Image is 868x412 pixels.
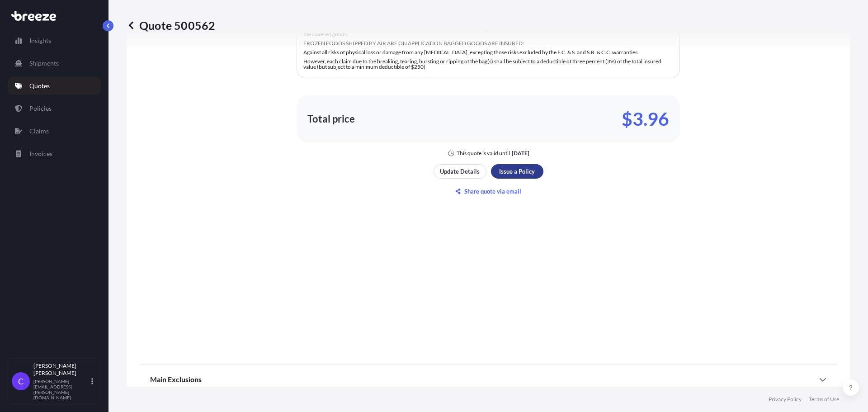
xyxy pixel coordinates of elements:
[29,81,50,90] p: Quotes
[434,184,543,199] button: Share quote via email
[29,36,51,45] p: Insights
[491,164,543,179] button: Issue a Policy
[457,150,510,157] p: This quote is valid until
[8,77,101,95] a: Quotes
[499,167,535,176] p: Issue a Policy
[29,149,52,158] p: Invoices
[8,145,101,163] a: Invoices
[127,18,215,33] p: Quote 500562
[303,50,673,55] p: Against all risks of physical loss or damage from any [MEDICAL_DATA], excepting those risks exclu...
[29,104,52,113] p: Policies
[8,32,101,50] a: Insights
[150,369,826,390] div: Main Exclusions
[8,122,101,140] a: Claims
[622,112,669,126] p: $3.96
[303,59,673,70] p: However, each claim due to the breaking, tearing, bursting or ripping of the bag(s) shall be subj...
[33,362,90,377] p: [PERSON_NAME] [PERSON_NAME]
[29,59,59,68] p: Shipments
[29,127,49,136] p: Claims
[8,54,101,72] a: Shipments
[18,377,24,386] span: C
[434,164,486,179] button: Update Details
[464,187,521,196] p: Share quote via email
[769,396,802,403] a: Privacy Policy
[33,379,90,400] p: [PERSON_NAME][EMAIL_ADDRESS][PERSON_NAME][DOMAIN_NAME]
[8,99,101,118] a: Policies
[440,167,480,176] p: Update Details
[809,396,839,403] a: Terms of Use
[512,150,529,157] p: [DATE]
[150,375,202,384] span: Main Exclusions
[307,114,355,123] p: Total price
